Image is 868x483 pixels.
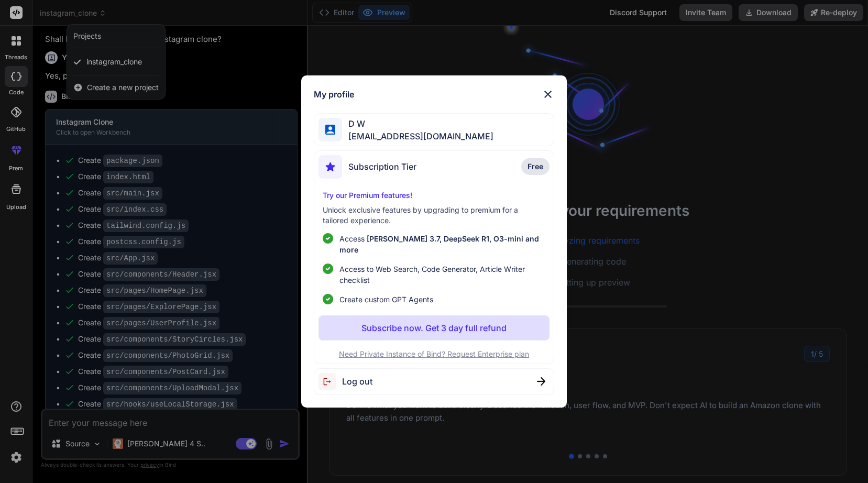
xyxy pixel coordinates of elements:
[342,117,493,130] span: D W
[339,233,545,255] p: Access
[318,155,342,179] img: subscription
[339,234,539,254] span: [PERSON_NAME] 3.7, DeepSeek R1, O3-mini and more
[318,315,549,341] button: Subscribe now. Get 3 day full refund
[537,377,545,386] img: close
[325,125,335,135] img: profile
[361,322,507,334] p: Subscribe now. Get 3 day full refund
[318,349,549,359] p: Need Private Instance of Bind? Request Enterprise plan
[323,294,333,304] img: checklist
[323,205,545,226] p: Unlock exclusive features by upgrading to premium for a tailored experience.
[323,264,333,274] img: checklist
[339,294,433,305] span: Create custom GPT Agents
[318,373,342,390] img: logout
[528,161,543,172] span: Free
[323,233,333,244] img: checklist
[342,375,372,388] span: Log out
[342,130,493,142] span: [EMAIL_ADDRESS][DOMAIN_NAME]
[348,160,416,173] span: Subscription Tier
[314,88,354,101] h1: My profile
[339,264,545,286] span: Access to Web Search, Code Generator, Article Writer checklist
[323,190,545,201] p: Try our Premium features!
[542,88,554,101] img: close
